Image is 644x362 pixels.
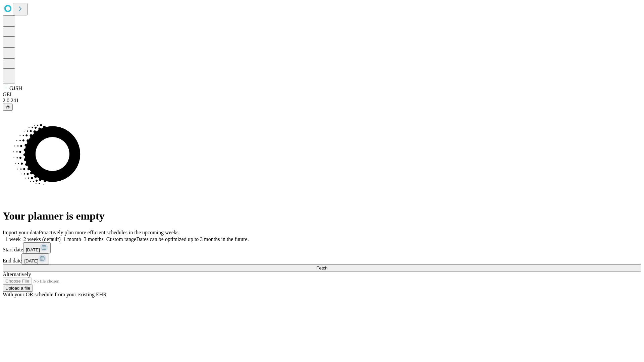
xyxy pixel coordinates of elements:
span: Fetch [316,265,327,270]
div: GEI [3,92,641,98]
h1: Your planner is empty [3,210,641,222]
span: [DATE] [26,247,40,252]
button: Upload a file [3,285,33,292]
span: Alternatively [3,271,31,277]
span: With your OR schedule from your existing EHR [3,292,107,297]
div: End date [3,253,641,264]
span: Dates can be optimized up to 3 months in the future. [136,236,249,242]
div: Start date [3,242,641,253]
span: 2 weeks (default) [23,236,61,242]
span: Custom range [106,236,136,242]
span: [DATE] [24,258,38,263]
span: @ [5,105,10,110]
span: 3 months [84,236,104,242]
span: 1 month [63,236,81,242]
button: @ [3,104,13,111]
span: Proactively plan more efficient schedules in the upcoming weeks. [39,230,180,235]
button: Fetch [3,264,641,271]
button: [DATE] [23,242,51,253]
button: [DATE] [21,253,49,264]
span: Import your data [3,230,39,235]
span: 1 week [5,236,21,242]
span: GJSH [9,85,22,91]
div: 2.0.241 [3,98,641,104]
